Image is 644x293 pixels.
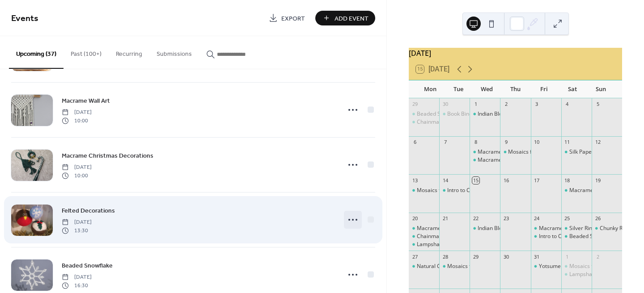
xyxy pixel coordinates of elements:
div: 11 [564,139,571,146]
div: Tue [445,80,473,98]
button: Upcoming (37) [9,36,64,69]
div: 31 [534,253,540,260]
div: [DATE] [409,48,622,59]
div: 12 [594,139,601,146]
button: Add Event [315,11,375,25]
span: Macrame Christmas Decorations [62,151,153,161]
div: Silk Paper Making [561,148,592,156]
span: [DATE] [62,273,92,281]
div: 9 [503,139,509,146]
div: 18 [564,177,571,184]
div: Macrame Pumpkin [531,225,561,232]
div: Mosaics for Beginners [508,148,564,156]
div: 8 [472,139,479,146]
div: 4 [564,101,571,108]
div: Sat [558,80,587,98]
div: Lampshade Making [417,241,466,248]
div: Fri [530,80,558,98]
div: Wed [473,80,501,98]
span: Macrame Wall Art [62,96,110,106]
div: Intro to Candle Making [531,233,561,240]
a: Beaded Snowflake [62,260,113,271]
div: Macrame Plant Hanger [409,225,439,232]
div: Yotsume Toji - Japanese Stab Binding [539,263,631,270]
div: Beaded Snowflake [417,110,463,118]
div: 1 [472,101,479,108]
button: Submissions [149,36,199,68]
div: Macrame Bracelet [569,187,616,194]
div: 17 [534,177,540,184]
div: 1 [564,253,571,260]
span: [DATE] [62,163,92,172]
div: Chainmaille - Helmweave [409,118,439,126]
a: Macrame Wall Art [62,96,110,106]
div: 15 [472,177,479,184]
div: Intro to Candle Making [439,187,470,194]
div: Macrame Bracelet [561,187,592,194]
span: [DATE] [62,218,92,226]
div: 2 [503,101,509,108]
div: Mosaics for Beginners [447,263,503,270]
div: 5 [594,101,601,108]
div: 14 [442,177,449,184]
div: Intro to Candle Making [539,233,595,240]
div: Indian Block Printing [470,225,500,232]
div: 27 [411,253,418,260]
div: Indian Block Printing [470,110,500,118]
span: Add Event [335,14,369,23]
div: 19 [594,177,601,184]
div: Lampshade Making [561,271,592,278]
div: Chunky Rope Necklace [592,225,622,232]
div: Chainmaille - Helmweave [409,233,439,240]
span: Events [11,10,38,27]
div: Beaded Snowflake [409,110,439,118]
div: Macrame Plant Hanger [417,225,475,232]
div: Silver Ring Making [561,225,592,232]
div: Sun [586,80,615,98]
div: Yotsume Toji - Japanese Stab Binding [531,263,561,270]
div: Thu [501,80,530,98]
div: 20 [411,215,418,222]
div: Mosaics for Beginners [569,263,625,270]
div: Lampshade Making [569,271,618,278]
div: 25 [564,215,571,222]
div: Mosaics for Beginners [500,148,530,156]
a: Export [262,11,312,25]
div: Silk Paper Making [569,148,614,156]
div: 30 [503,253,509,260]
div: 6 [411,139,418,146]
div: 16 [503,177,509,184]
span: Export [281,14,305,23]
div: Macrame Christmas Decorations [478,156,560,164]
div: Natural Cold Process Soap Making [409,263,439,270]
div: 23 [503,215,509,222]
div: Chainmaille - Helmweave [417,118,480,126]
div: Indian Block Printing [478,110,528,118]
div: Mosaics for Beginners [439,263,470,270]
div: Chainmaille - Helmweave [417,233,480,240]
div: Indian Block Printing [478,225,528,232]
div: 21 [442,215,449,222]
a: Macrame Christmas Decorations [62,151,153,161]
div: 29 [411,101,418,108]
div: Beaded Snowflake [561,233,592,240]
div: Mosaics for Beginners [417,187,473,194]
div: Natural Cold Process Soap Making [417,263,503,270]
div: Lampshade Making [409,241,439,248]
a: Felted Decorations [62,205,115,216]
div: 24 [534,215,540,222]
span: Felted Decorations [62,206,115,216]
div: 26 [594,215,601,222]
span: [DATE] [62,109,92,117]
button: Past (100+) [64,36,109,68]
div: Macrame Pumpkin [539,225,586,232]
div: 13 [411,177,418,184]
span: 10:00 [62,172,92,180]
div: Book Binding - Casebinding [439,110,470,118]
div: 30 [442,101,449,108]
span: 13:30 [62,226,92,234]
div: 3 [534,101,540,108]
span: 10:00 [62,117,92,125]
div: 29 [472,253,479,260]
div: Macrame Christmas Decorations [470,156,500,164]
